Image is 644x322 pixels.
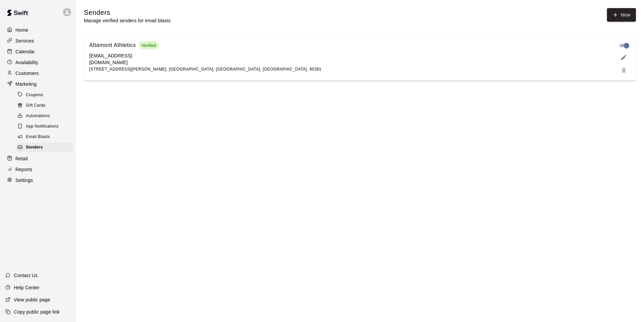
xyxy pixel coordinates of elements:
[16,132,73,142] div: Email Blasts
[26,123,59,130] span: App Notifications
[15,177,33,184] p: Settings
[15,81,37,87] p: Marketing
[16,100,76,111] a: Gift Cards
[15,59,38,66] p: Availability
[16,101,73,110] div: Gift Cards
[15,48,35,55] p: Calendar
[5,175,70,185] a: Settings
[5,68,70,78] a: Customers
[5,154,70,164] a: Retail
[89,67,321,72] span: [STREET_ADDRESS][PERSON_NAME]. [GEOGRAPHIC_DATA], [GEOGRAPHIC_DATA], [GEOGRAPHIC_DATA], 95391
[16,122,73,131] div: App Notifications
[89,41,136,50] h6: Altamont Athletics
[5,79,70,89] a: Marketing
[15,155,28,162] p: Retail
[14,272,38,279] p: Contact Us
[16,142,76,153] a: Senders
[5,57,70,68] a: Availability
[607,8,636,22] button: New
[26,144,43,151] span: Senders
[139,43,159,48] span: Verified
[26,113,50,119] span: Automations
[5,47,70,57] a: Calendar
[14,308,60,315] p: Copy public page link
[617,52,631,62] button: edit
[5,164,70,175] a: Reports
[84,17,170,24] p: Manage verified senders for email blasts
[15,37,34,44] p: Services
[15,70,39,77] p: Customers
[84,8,170,17] h5: Senders
[16,90,73,100] div: Coupons
[15,166,32,173] p: Reports
[5,25,70,35] a: Home
[26,92,43,99] span: Coupons
[14,284,39,291] p: Help Center
[5,36,70,46] a: Services
[16,111,76,122] a: Automations
[16,122,76,132] a: App Notifications
[26,134,50,140] span: Email Blasts
[26,102,45,109] span: Gift Cards
[16,132,76,142] a: Email Blasts
[89,52,157,66] p: [EMAIL_ADDRESS][DOMAIN_NAME]
[16,143,73,152] div: Senders
[16,90,76,100] a: Coupons
[14,296,50,303] p: View public page
[16,111,73,121] div: Automations
[15,27,28,33] p: Home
